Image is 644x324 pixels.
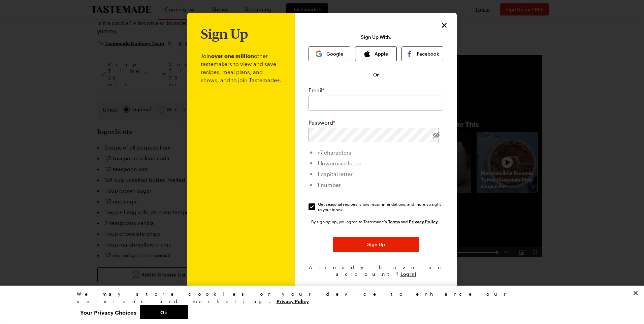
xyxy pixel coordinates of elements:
[440,21,449,30] button: Close
[355,46,397,61] button: Apple
[309,264,443,277] span: Already have an account?
[311,218,441,225] div: By signing up, you agree to Tastemade's and
[201,41,282,292] p: Join other tastemakers to view and save recipes, meal plans, and shows, and to join Tastemade+.
[211,53,254,59] b: over one million
[309,119,335,127] label: Password
[277,298,309,304] a: More information about your privacy, opens in a new tab
[77,305,140,319] button: Your Privacy Choices
[318,201,444,212] span: Get seasonal recipes, show recommendations, and more straight to your inbox.
[317,149,351,156] span: >7 characters
[317,182,341,188] span: 1 number
[77,290,562,305] div: We may store cookies on your device to enhance our services and marketing.
[77,290,562,319] div: Privacy
[317,160,361,166] span: 1 lowercase letter
[309,203,315,210] input: Get seasonal recipes, show recommendations, and more straight to your inbox.
[361,34,391,40] p: Sign Up With:
[317,171,353,177] span: 1 capital letter
[309,46,350,61] button: Google
[140,305,188,319] button: Ok
[400,271,416,278] button: Log In!
[401,46,443,61] button: Facebook
[409,219,439,224] a: Tastemade Privacy Policy
[373,71,379,78] span: Or
[309,86,324,94] label: Email
[628,286,643,300] button: Close
[388,219,400,224] a: Tastemade Terms of Service
[367,241,385,248] span: Sign Up
[333,237,419,252] button: Sign Up
[201,26,248,41] h1: Sign Up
